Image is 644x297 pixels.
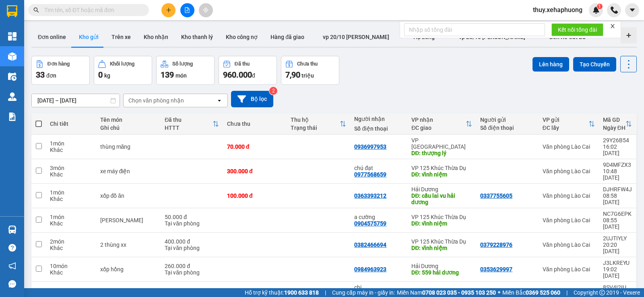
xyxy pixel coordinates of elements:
span: đ [252,72,255,79]
th: Toggle SortBy [599,113,636,135]
div: Hải Dương [411,263,472,269]
div: xốp hồng [100,266,157,272]
button: Kết nối tổng đài [551,23,603,36]
sup: 1 [597,4,603,9]
div: 08:58 [DATE] [603,193,632,205]
div: Mã GD [603,117,625,123]
div: 1 món [50,140,92,147]
strong: 0708 023 035 - 0935 103 250 [422,289,496,296]
button: Đơn hàng33đơn [31,56,90,85]
span: 33 [36,70,45,80]
span: thuy.xehaphuong [526,5,589,15]
button: Chưa thu7,90 triệu [281,56,339,85]
div: DĐ: cầu lai vu hải dương [411,193,472,205]
div: Đã thu [165,117,213,123]
svg: open [216,97,223,104]
div: Chọn văn phòng nhận [128,96,184,104]
div: xốp đồ ăn [100,193,157,199]
div: Người gửi [480,117,535,123]
div: xe máy điện [100,168,157,174]
span: đơn [46,72,56,79]
div: 0984963923 [354,266,386,272]
span: message [8,280,16,288]
span: 1 [598,4,601,9]
div: VP 125 Khúc Thừa Dụ [411,287,472,294]
div: NC7G6EPK [603,211,632,217]
span: | [566,288,568,297]
input: Nhập số tổng đài [404,23,545,36]
div: Văn phòng Lào Cai [543,193,595,199]
div: Tại văn phòng [165,220,219,227]
button: Hàng đã giao [264,27,311,47]
img: logo-vxr [7,5,17,17]
span: Cung cấp máy in - giấy in: [332,288,395,297]
div: 3 món [50,165,92,171]
div: Khác [50,196,92,202]
button: plus [161,3,175,17]
button: Kho công nợ [219,27,264,47]
div: 2 món [50,287,92,294]
span: notification [8,262,16,270]
span: plus [166,7,171,13]
span: kg [104,72,110,79]
button: caret-down [625,3,639,17]
strong: 0369 525 060 [526,289,560,296]
div: 2UJTIYLY [603,235,632,242]
div: Khác [50,269,92,276]
div: 1 món [50,189,92,196]
div: 9D4MFZX3 [603,162,632,168]
span: Hỗ trợ kỹ thuật: [245,288,319,297]
span: 960.000 [223,70,252,80]
img: icon-new-feature [592,6,600,14]
div: Khác [50,245,92,251]
th: Toggle SortBy [539,113,599,135]
span: Miền Bắc [502,288,560,297]
div: 19:02 [DATE] [603,266,632,279]
button: Kho nhận [137,27,175,47]
div: VP 125 Khúc Thừa Dụ [411,165,472,171]
div: 0977568659 [354,171,386,178]
button: Đã thu960.000đ [219,56,277,85]
img: warehouse-icon [8,72,17,81]
div: 1 món [50,214,92,220]
div: VP gửi [543,117,588,123]
span: close [610,23,615,29]
span: | [325,288,326,297]
span: aim [203,7,208,13]
div: Văn phòng Lào Cai [543,242,595,248]
img: warehouse-icon [8,225,17,234]
input: Tìm tên, số ĐT hoặc mã đơn [44,6,139,14]
button: Khối lượng0kg [94,56,152,85]
div: Ghi chú [100,125,157,131]
div: VP 125 Khúc Thừa Dụ [411,238,472,245]
div: 70.000 đ [227,143,283,150]
div: Văn phòng Lào Cai [543,217,595,223]
button: file-add [180,3,194,17]
div: ĐC giao [411,125,466,131]
button: Bộ lọc [231,91,273,107]
span: Kết nối tổng đài [558,25,597,34]
div: 10:48 [DATE] [603,168,632,181]
div: Chưa thu [297,61,318,67]
span: 7,90 [285,70,300,80]
div: 0353629997 [480,266,512,272]
div: 0904575759 [354,220,386,227]
img: dashboard-icon [8,32,17,41]
div: Văn phòng Lào Cai [543,143,595,150]
div: Đơn hàng [47,61,70,67]
div: 2 món [50,238,92,245]
div: Tạo kho hàng mới [621,27,637,43]
div: Khác [50,171,92,178]
div: 2 thùng xx [100,242,157,248]
div: chú đạt [354,165,403,171]
div: 0936997953 [354,143,386,150]
img: warehouse-icon [8,52,17,61]
div: VP [GEOGRAPHIC_DATA] [411,137,472,150]
button: Trên xe [105,27,137,47]
div: VP 125 Khúc Thừa Dụ [411,214,472,220]
div: DĐ: thượng lý [411,150,472,156]
sup: 2 [269,87,277,95]
span: Miền Nam [397,288,496,297]
button: Đơn online [31,27,72,47]
strong: 1900 633 818 [284,289,319,296]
